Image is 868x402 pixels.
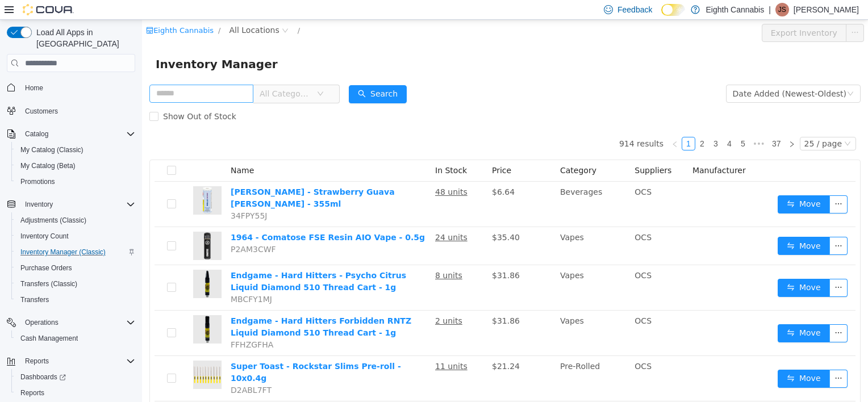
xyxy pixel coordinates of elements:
[89,213,283,222] a: 1964 - Comatose FSE Resin AIO Vape - 0.5g
[661,4,685,16] input: Dark Mode
[702,120,709,128] i: icon: down
[87,4,137,16] span: All Locations
[25,318,59,327] span: Operations
[350,342,378,351] span: $21.24
[20,295,49,304] span: Transfers
[16,213,135,227] span: Adjustments (Classic)
[627,118,642,130] a: 37
[4,6,72,15] a: icon: shopEighth Cannabis
[89,191,126,200] span: 34FPY55J
[16,370,70,384] a: Dashboards
[51,341,80,369] img: Super Toast - Rockstar Slims Pre-roll - 10x0.4g hero shot
[567,117,581,131] li: 3
[16,332,135,345] span: Cash Management
[11,244,140,260] button: Inventory Manager (Classic)
[11,292,140,308] button: Transfers
[687,259,706,277] button: icon: ellipsis
[207,65,265,83] button: icon: searchSearch
[293,296,320,305] u: 2 units
[687,304,706,323] button: icon: ellipsis
[493,213,510,222] span: OCS
[350,213,378,222] span: $35.40
[617,4,652,15] span: Feedback
[20,161,76,170] span: My Catalog (Beta)
[20,104,62,118] a: Customers
[626,117,643,131] li: 37
[567,118,580,130] a: 3
[350,146,369,155] span: Price
[4,7,11,14] i: icon: shop
[20,316,63,329] button: Operations
[89,296,269,317] a: Endgame - Hard Hitters Forbidden RNTZ Liquid Diamond 510 Thread Cart - 1g
[775,3,789,16] div: Janae Smiley-Lewis
[118,68,169,79] span: All Categories
[20,145,84,154] span: My Catalog (Classic)
[89,167,253,189] a: [PERSON_NAME] - Strawberry Guava [PERSON_NAME] - 355ml
[16,175,60,189] a: Promotions
[636,175,688,194] button: icon: swapMove
[493,167,510,177] span: OCS
[16,245,135,259] span: Inventory Manager (Classic)
[414,291,488,336] td: Vapes
[20,372,66,382] span: Dashboards
[594,117,608,131] li: 5
[414,207,488,245] td: Vapes
[477,117,521,131] li: 914 results
[595,118,607,130] a: 5
[608,117,626,131] span: •••
[20,104,135,118] span: Customers
[636,217,688,235] button: icon: swapMove
[293,251,320,260] u: 8 units
[661,16,662,16] span: Dark Mode
[646,121,653,128] i: icon: right
[16,332,82,345] a: Cash Management
[16,92,99,101] span: Show Out of Stock
[11,142,140,158] button: My Catalog (Classic)
[89,342,259,363] a: Super Toast - Rockstar Slims Pre-roll - 10x0.4g
[16,213,91,227] a: Adjustments (Classic)
[20,232,69,241] span: Inventory Count
[175,70,182,78] i: icon: down
[20,177,55,186] span: Promotions
[20,354,135,368] span: Reports
[11,330,140,346] button: Cash Management
[25,200,53,209] span: Inventory
[89,146,112,155] span: Name
[51,166,80,195] img: Mollo - Strawberry Guava Seltzer - 355ml hero shot
[662,118,700,130] div: 25 / page
[11,212,140,228] button: Adjustments (Classic)
[581,117,594,131] li: 4
[293,146,325,155] span: In Stock
[493,342,510,351] span: OCS
[51,295,80,324] img: Endgame - Hard Hitters Forbidden RNTZ Liquid Diamond 510 Thread Cart - 1g hero shot
[25,357,49,366] span: Reports
[540,118,553,130] a: 1
[11,276,140,292] button: Transfers (Classic)
[529,121,536,128] i: icon: left
[687,350,706,368] button: icon: ellipsis
[16,143,135,157] span: My Catalog (Classic)
[25,129,48,139] span: Catalog
[794,3,859,16] p: [PERSON_NAME]
[23,4,74,15] img: Cova
[20,354,53,368] button: Reports
[778,3,786,16] span: JS
[89,366,130,375] span: D2ABL7FT
[51,250,80,278] img: Endgame - Hard Hitters - Psycho Citrus Liquid Diamond 510 Thread Cart - 1g hero shot
[20,127,53,141] button: Catalog
[16,229,73,243] a: Inventory Count
[11,228,140,244] button: Inventory Count
[2,315,140,330] button: Operations
[20,263,72,273] span: Purchase Orders
[20,80,135,94] span: Home
[89,275,130,284] span: MBCFY1MJ
[16,370,135,384] span: Dashboards
[76,6,78,15] span: /
[20,198,135,211] span: Inventory
[350,167,373,177] span: $6.64
[550,146,604,155] span: Manufacturer
[493,146,529,155] span: Suppliers
[11,369,140,385] a: Dashboards
[11,385,140,401] button: Reports
[2,126,140,142] button: Catalog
